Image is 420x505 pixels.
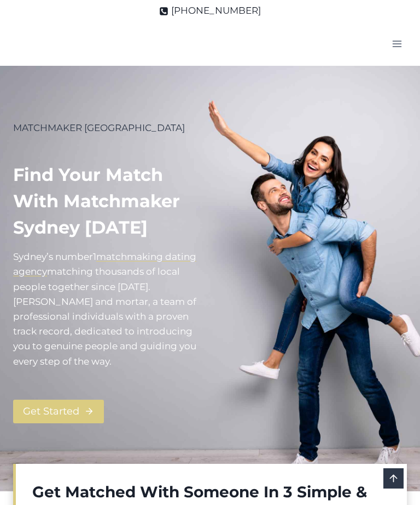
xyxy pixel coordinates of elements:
[159,3,261,18] a: [PHONE_NUMBER]
[13,251,196,277] a: matchmaking dating agency
[171,3,261,18] span: [PHONE_NUMBER]
[383,468,404,489] a: Scroll to top
[93,251,96,262] mark: 1
[23,404,79,419] span: Get Started
[13,162,201,241] h1: Find your match with Matchmaker Sydney [DATE]
[47,266,57,277] mark: m
[387,35,407,52] button: Open menu
[13,121,201,135] p: MATCHMAKER [GEOGRAPHIC_DATA]
[13,400,104,423] a: Get Started
[13,249,201,369] p: Sydney’s number atching thousands of local people together since [DATE]. [PERSON_NAME] and mortar...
